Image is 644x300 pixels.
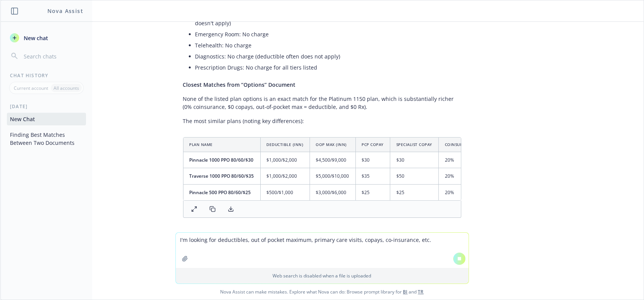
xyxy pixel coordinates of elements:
span: New chat [22,34,48,42]
span: Pinnacle 500 PPO 80/60/$25 [190,189,251,196]
button: Finding Best Matches Between Two Documents [7,128,86,149]
td: $1,000/$2,000 [260,152,310,168]
li: Telehealth: No charge [195,40,461,51]
td: $500/$1,000 [260,184,310,200]
a: BI [403,289,408,295]
td: $5,000/$10,000 [310,168,355,184]
span: Traverse 1000 PPO 80/60/$35 [190,173,254,179]
h1: Nova Assist [47,7,83,15]
button: New chat [7,31,86,45]
td: $25 [390,184,439,200]
th: Specialist Copay [390,138,439,152]
a: TR [418,289,424,295]
li: Diagnostics: No charge (deductible often does not apply) [195,51,461,62]
span: Pinnacle 1000 PPO 80/60/$30 [190,157,254,163]
th: OOP Max (INN) [310,138,355,152]
th: PCP Copay [355,138,390,152]
td: $35 [355,168,390,184]
th: Plan Name [183,138,261,152]
th: Deductible (INN) [260,138,310,152]
div: Chat History [1,72,92,79]
li: Emergency Room: No charge [195,29,461,40]
td: $1,000/$2,000 [260,168,310,184]
li: Prescription Drugs: No charge for all tiers listed [195,62,461,73]
td: $4,500/$9,000 [310,152,355,168]
td: $25 [355,184,390,200]
input: Search chats [22,51,83,62]
div: [DATE] [1,103,92,110]
p: The most similar plans (noting key differences): [183,117,461,125]
span: Nova Assist can make mistakes. Explore what Nova can do: Browse prompt library for and [3,284,641,300]
td: $30 [390,152,439,168]
td: $3,000/$6,000 [310,184,355,200]
span: Closest Matches from “Options” Document [183,81,296,88]
td: 20% [439,184,492,200]
li: All three above have higher out-of-pocket maximums, member cost-sharing (copays for visits, coins... [189,230,461,249]
td: $30 [355,152,390,168]
td: $50 [390,168,439,184]
th: Coinsurance (INN) [439,138,492,152]
p: Current account [14,85,48,91]
p: Web search is disabled when a file is uploaded [180,272,464,279]
p: None of the listed plan options is an exact match for the Platinum 1150 plan, which is substantia... [183,95,461,111]
td: 20% [439,168,492,184]
td: 20% [439,152,492,168]
p: All accounts [54,85,79,91]
button: New Chat [7,113,86,125]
